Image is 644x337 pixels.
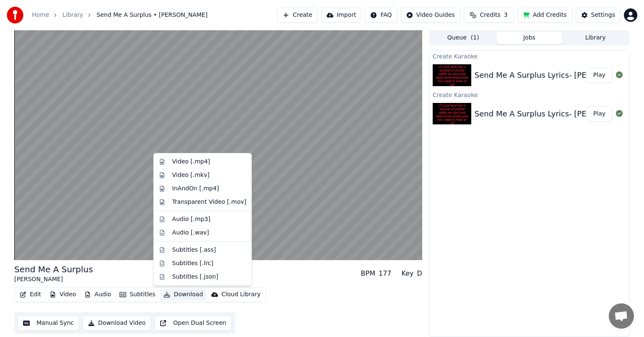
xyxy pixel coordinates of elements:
div: Key [402,269,414,279]
span: ( 1 ) [471,34,479,42]
button: Add Credits [517,8,572,23]
div: Subtitles [.json] [172,273,218,281]
button: Create [277,8,318,23]
div: Send Me A Surplus Lyrics- [PERSON_NAME] [475,69,637,81]
div: Audio [.wav] [172,229,209,237]
div: Create Karaoke [429,51,629,61]
button: Audio [81,289,114,300]
button: Import [321,8,361,23]
button: Download [160,289,206,300]
div: BPM [361,269,375,279]
span: 3 [504,11,508,19]
div: Video [.mp4] [172,158,210,166]
div: Open chat [609,303,634,329]
div: InAndOn [.mp4] [172,184,219,193]
div: Settings [591,11,615,19]
div: Transparent Video [.mov] [172,198,247,206]
a: Home [32,11,49,19]
div: Create Karaoke [429,90,629,100]
div: Send Me A Surplus [14,263,93,275]
button: FAQ [365,8,397,23]
div: Send Me A Surplus Lyrics- [PERSON_NAME] [475,108,637,120]
div: Cloud Library [221,290,260,299]
span: Credits [480,11,500,19]
img: youka [7,7,23,24]
div: Audio [.mp3] [172,215,210,224]
span: Send Me A Surplus • [PERSON_NAME] [96,11,208,19]
div: Subtitles [.ass] [172,246,216,254]
button: Open Dual Screen [154,316,232,331]
div: 177 [379,269,392,279]
button: Manual Sync [18,316,79,331]
button: Play [586,106,613,121]
nav: breadcrumb [32,11,208,19]
button: Settings [576,8,621,23]
div: D [417,269,422,279]
button: Download Video [83,316,151,331]
button: Credits3 [464,8,514,23]
button: Queue [430,32,496,44]
div: Video [.mkv] [172,171,210,179]
button: Play [586,68,613,83]
a: Library [62,11,83,19]
button: Subtitles [116,289,158,300]
button: Jobs [496,32,563,44]
button: Video [46,289,79,300]
div: Subtitles [.lrc] [172,259,213,268]
button: Edit [16,289,44,300]
button: Library [562,32,628,44]
div: [PERSON_NAME] [14,275,93,284]
button: Video Guides [401,8,460,23]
